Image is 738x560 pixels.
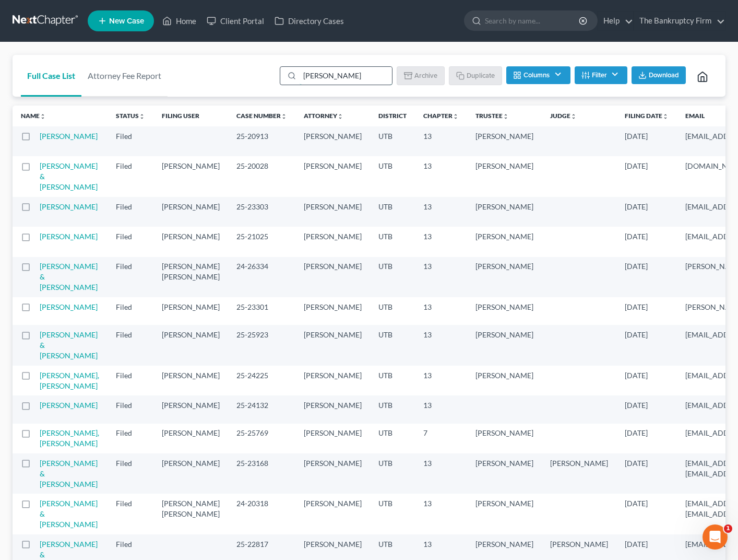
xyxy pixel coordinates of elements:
[467,366,542,395] td: [PERSON_NAME]
[228,325,295,365] td: 25-25923
[370,197,415,227] td: UTB
[108,227,153,256] td: Filed
[295,257,370,297] td: [PERSON_NAME]
[616,424,677,453] td: [DATE]
[81,55,168,97] a: Attorney Fee Report
[475,112,509,120] a: Trusteeunfold_more
[228,494,295,534] td: 24-20318
[616,453,677,494] td: [DATE]
[467,197,542,227] td: [PERSON_NAME]
[370,424,415,453] td: UTB
[415,424,467,453] td: 7
[157,11,201,30] a: Home
[467,156,542,196] td: [PERSON_NAME]
[295,156,370,196] td: [PERSON_NAME]
[467,453,542,494] td: [PERSON_NAME]
[542,453,616,494] td: [PERSON_NAME]
[370,227,415,256] td: UTB
[724,524,732,533] span: 1
[550,112,577,120] a: Judgeunfold_more
[153,297,228,325] td: [PERSON_NAME]
[616,126,677,156] td: [DATE]
[415,325,467,365] td: 13
[228,453,295,494] td: 25-23168
[153,424,228,453] td: [PERSON_NAME]
[625,112,669,120] a: Filing Dateunfold_more
[295,395,370,423] td: [PERSON_NAME]
[116,112,145,120] a: Statusunfold_more
[40,499,98,529] a: [PERSON_NAME] & [PERSON_NAME]
[415,257,467,297] td: 13
[153,106,228,126] th: Filing User
[228,297,295,325] td: 25-23301
[370,395,415,423] td: UTB
[236,112,287,120] a: Case Numberunfold_more
[108,366,153,395] td: Filed
[467,494,542,534] td: [PERSON_NAME]
[467,424,542,453] td: [PERSON_NAME]
[295,494,370,534] td: [PERSON_NAME]
[415,126,467,156] td: 13
[40,113,46,120] i: unfold_more
[269,11,349,30] a: Directory Cases
[616,197,677,227] td: [DATE]
[108,424,153,453] td: Filed
[228,257,295,297] td: 24-26334
[40,262,98,291] a: [PERSON_NAME] & [PERSON_NAME]
[370,366,415,395] td: UTB
[295,126,370,156] td: [PERSON_NAME]
[108,297,153,325] td: Filed
[108,156,153,196] td: Filed
[40,401,98,410] a: [PERSON_NAME]
[503,113,509,120] i: unfold_more
[40,161,98,191] a: [PERSON_NAME] & [PERSON_NAME]
[304,112,343,120] a: Attorneyunfold_more
[153,156,228,196] td: [PERSON_NAME]
[153,227,228,256] td: [PERSON_NAME]
[40,202,98,211] a: [PERSON_NAME]
[228,156,295,196] td: 25-20028
[415,297,467,325] td: 13
[228,366,295,395] td: 25-24225
[370,156,415,196] td: UTB
[467,257,542,297] td: [PERSON_NAME]
[108,494,153,534] td: Filed
[415,197,467,227] td: 13
[40,428,99,448] a: [PERSON_NAME], [PERSON_NAME]
[281,113,287,120] i: unfold_more
[598,11,633,30] a: Help
[337,113,343,120] i: unfold_more
[415,227,467,256] td: 13
[453,113,459,120] i: unfold_more
[467,297,542,325] td: [PERSON_NAME]
[228,197,295,227] td: 25-23303
[40,459,98,488] a: [PERSON_NAME] & [PERSON_NAME]
[108,325,153,365] td: Filed
[153,494,228,534] td: [PERSON_NAME] [PERSON_NAME]
[649,71,679,79] span: Download
[616,494,677,534] td: [DATE]
[415,156,467,196] td: 13
[616,395,677,423] td: [DATE]
[201,11,269,30] a: Client Portal
[153,197,228,227] td: [PERSON_NAME]
[108,126,153,156] td: Filed
[228,227,295,256] td: 25-21025
[703,524,728,550] iframe: Intercom live chat
[153,325,228,365] td: [PERSON_NAME]
[40,132,98,141] a: [PERSON_NAME]
[295,297,370,325] td: [PERSON_NAME]
[662,113,669,120] i: unfold_more
[370,453,415,494] td: UTB
[575,66,627,84] button: Filter
[423,112,459,120] a: Chapterunfold_more
[108,453,153,494] td: Filed
[108,395,153,423] td: Filed
[616,325,677,365] td: [DATE]
[153,453,228,494] td: [PERSON_NAME]
[415,395,467,423] td: 13
[295,197,370,227] td: [PERSON_NAME]
[370,494,415,534] td: UTB
[634,11,725,30] a: The Bankruptcy Firm
[153,395,228,423] td: [PERSON_NAME]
